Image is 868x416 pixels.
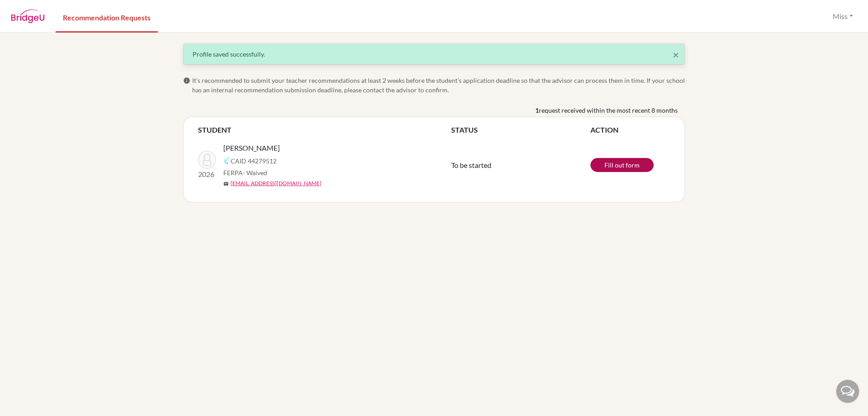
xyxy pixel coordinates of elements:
span: [PERSON_NAME] [223,143,280,153]
img: Common App logo [223,157,231,164]
span: mail [223,181,229,186]
th: STUDENT [198,124,451,135]
span: CAID 44279512 [231,156,277,166]
span: × [673,48,679,61]
span: To be started [451,161,491,169]
span: FERPA [223,168,267,177]
th: STATUS [451,124,590,135]
img: LePoint, Lillian [198,151,216,169]
p: 2026 [198,169,216,180]
span: Help [20,6,39,14]
img: BridgeU logo [11,10,45,23]
span: - Waived [243,169,267,177]
button: Miss [829,8,857,25]
b: 1 [535,105,539,115]
th: ACTION [590,124,670,135]
a: Recommendation Requests [56,1,158,33]
a: Fill out form [590,158,654,172]
span: It’s recommended to submit your teacher recommendations at least 2 weeks before the student’s app... [192,76,685,95]
span: request received within the most recent 8 months [539,105,678,115]
button: Close [673,49,679,60]
a: [EMAIL_ADDRESS][DOMAIN_NAME] [231,179,321,187]
div: Profile saved successfully. [193,49,675,59]
span: info [183,77,190,84]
